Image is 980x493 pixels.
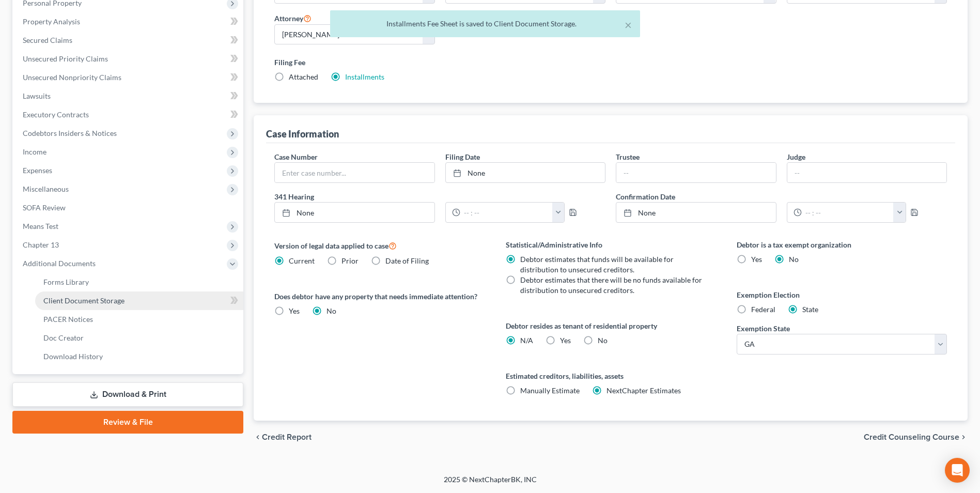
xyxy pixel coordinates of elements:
label: Filing Date [445,151,480,162]
input: -- : -- [802,203,894,222]
label: Does debtor have any property that needs immediate attention? [274,291,485,302]
span: No [789,255,799,264]
span: Secured Claims [23,36,72,44]
a: Review & File [12,411,243,434]
span: Unsecured Nonpriority Claims [23,73,121,82]
label: Trustee [616,151,640,162]
span: Download History [43,352,103,361]
span: Yes [751,255,762,264]
a: Unsecured Nonpriority Claims [14,68,243,87]
span: N/A [520,336,533,345]
label: Case Number [274,151,318,162]
span: Doc Creator [43,333,84,342]
span: Expenses [23,166,52,175]
span: Client Document Storage [43,296,125,305]
span: Chapter 13 [23,240,59,249]
span: Credit Report [262,433,312,441]
label: Estimated creditors, liabilities, assets [506,371,716,381]
a: PACER Notices [35,310,243,329]
span: Executory Contracts [23,110,89,119]
span: Manually Estimate [520,386,580,395]
label: Filing Fee [274,57,947,68]
a: Executory Contracts [14,105,243,124]
span: State [802,305,818,314]
span: Current [289,256,315,265]
span: Miscellaneous [23,184,69,193]
span: Means Test [23,222,58,230]
span: Yes [560,336,571,345]
a: Download & Print [12,382,243,407]
span: Debtor estimates that funds will be available for distribution to unsecured creditors. [520,255,674,274]
span: Codebtors Insiders & Notices [23,129,117,137]
a: Lawsuits [14,87,243,105]
a: Download History [35,347,243,366]
span: Credit Counseling Course [864,433,959,441]
label: Exemption Election [737,289,947,300]
span: Forms Library [43,278,89,286]
label: 341 Hearing [269,191,611,202]
a: Client Document Storage [35,291,243,310]
span: Income [23,147,46,156]
label: Statistical/Administrative Info [506,239,716,250]
span: Debtor estimates that there will be no funds available for distribution to unsecured creditors. [520,275,702,295]
span: PACER Notices [43,315,93,323]
a: None [446,163,605,182]
i: chevron_right [959,433,968,441]
label: Debtor resides as tenant of residential property [506,320,716,331]
span: Unsecured Priority Claims [23,54,108,63]
button: × [625,19,632,31]
input: -- [787,163,946,182]
div: Open Intercom Messenger [945,458,970,483]
span: Attached [289,72,318,81]
label: Debtor is a tax exempt organization [737,239,947,250]
i: chevron_left [254,433,262,441]
a: Unsecured Priority Claims [14,50,243,68]
span: Date of Filing [385,256,429,265]
button: chevron_left Credit Report [254,433,312,441]
span: Additional Documents [23,259,96,268]
button: Credit Counseling Course chevron_right [864,433,968,441]
input: -- [616,163,775,182]
span: Lawsuits [23,91,51,100]
a: None [275,203,434,222]
span: NextChapter Estimates [606,386,681,395]
label: Judge [787,151,805,162]
a: SOFA Review [14,198,243,217]
input: -- : -- [460,203,553,222]
a: Installments [345,72,384,81]
label: Version of legal data applied to case [274,239,485,252]
span: Prior [341,256,359,265]
label: Confirmation Date [611,191,952,202]
div: Case Information [266,128,339,140]
span: Yes [289,306,300,315]
input: Enter case number... [275,163,434,182]
a: Forms Library [35,273,243,291]
span: Federal [751,305,775,314]
span: No [326,306,336,315]
div: Installments Fee Sheet is saved to Client Document Storage. [338,19,632,29]
a: Doc Creator [35,329,243,347]
div: 2025 © NextChapterBK, INC [196,474,785,493]
span: SOFA Review [23,203,66,212]
span: No [598,336,608,345]
label: Exemption State [737,323,790,334]
a: None [616,203,775,222]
